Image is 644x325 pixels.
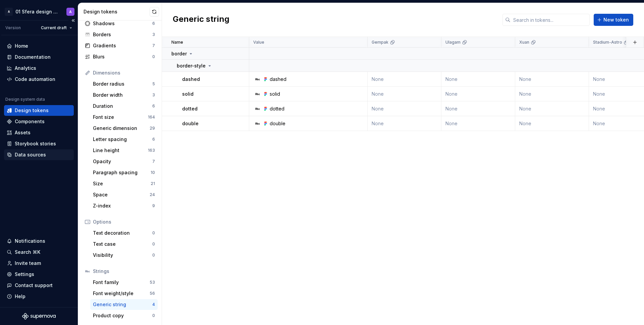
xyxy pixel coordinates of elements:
[90,228,158,238] a: Text decoration0
[93,136,152,143] div: Letter spacing
[4,116,74,127] a: Components
[82,18,158,29] a: Shadows6
[93,114,148,121] div: Font size
[93,312,152,319] div: Product copy
[68,16,78,25] button: Collapse sidebar
[15,293,25,300] div: Help
[368,87,441,101] td: None
[270,91,280,97] div: solid
[93,191,150,198] div: Space
[82,51,158,62] a: Blurs0
[93,81,152,87] div: Border radius
[151,181,155,186] div: 21
[93,158,152,165] div: Opacity
[152,81,155,87] div: 5
[15,76,55,83] div: Code automation
[82,29,158,40] a: Borders3
[594,14,633,26] button: New token
[84,8,150,15] div: Design tokens
[5,97,45,102] div: Design system data
[173,14,229,26] h2: Generic string
[93,31,152,38] div: Borders
[5,25,21,31] div: Version
[93,42,152,49] div: Gradients
[441,116,515,131] td: None
[152,203,155,208] div: 9
[90,123,158,134] a: Generic dimension29
[69,9,72,14] div: A
[270,76,286,83] div: dashed
[151,170,155,175] div: 10
[93,169,151,176] div: Paragraph spacing
[4,236,74,246] button: Notifications
[152,159,155,164] div: 7
[150,280,155,285] div: 53
[15,238,45,244] div: Notifications
[93,290,150,297] div: Font weight/style
[515,116,589,131] td: None
[4,280,74,291] button: Contact support
[1,4,76,19] button: A01 Sfera design systemA
[445,40,461,45] p: Ulagam
[15,8,58,15] div: 01 Sfera design system
[152,21,155,26] div: 6
[90,189,158,200] a: Space24
[372,40,388,45] p: Gempak
[270,120,285,127] div: double
[152,241,155,247] div: 0
[93,20,152,27] div: Shadows
[4,52,74,62] a: Documentation
[90,277,158,288] a: Font family53
[4,149,74,160] a: Data sources
[152,103,155,109] div: 6
[15,260,41,267] div: Invite team
[515,87,589,101] td: None
[152,302,155,307] div: 4
[152,92,155,98] div: 3
[38,23,75,33] button: Current draft
[171,40,183,45] p: Name
[515,72,589,87] td: None
[4,138,74,149] a: Storybook stories
[15,282,53,289] div: Contact support
[150,192,155,197] div: 24
[4,247,74,258] button: Search ⌘K
[90,101,158,111] a: Duration6
[90,200,158,211] a: Z-index9
[152,54,155,59] div: 0
[182,105,198,112] p: dotted
[182,120,199,127] p: double
[93,53,152,60] div: Blurs
[93,180,151,187] div: Size
[90,112,158,123] a: Font size164
[4,291,74,302] button: Help
[5,8,13,16] div: A
[90,310,158,321] a: Product copy0
[441,101,515,116] td: None
[90,299,158,310] a: Generic string4
[93,69,155,76] div: Dimensions
[4,127,74,138] a: Assets
[90,134,158,145] a: Letter spacing6
[603,16,629,23] span: New token
[93,279,150,286] div: Font family
[511,14,590,26] input: Search in tokens...
[368,101,441,116] td: None
[593,40,622,45] p: Stadium-Astro
[90,178,158,189] a: Size21
[270,105,284,112] div: dotted
[152,137,155,142] div: 6
[82,40,158,51] a: Gradients7
[93,202,152,209] div: Z-index
[182,91,194,97] p: solid
[90,167,158,178] a: Paragraph spacing10
[152,252,155,258] div: 0
[15,249,40,256] div: Search ⌘K
[15,65,36,72] div: Analytics
[22,313,56,320] svg: Supernova Logo
[93,147,148,154] div: Line height
[90,90,158,100] a: Border width3
[90,79,158,89] a: Border radius5
[90,288,158,299] a: Font weight/style56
